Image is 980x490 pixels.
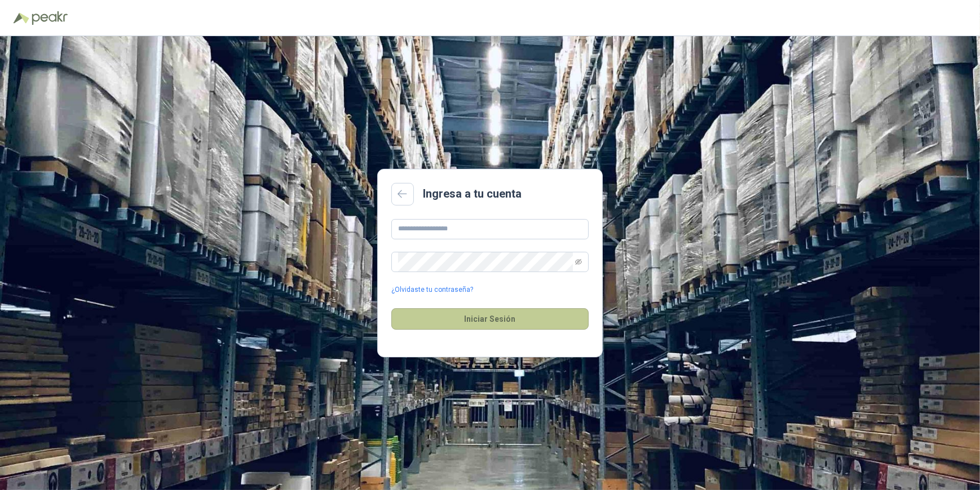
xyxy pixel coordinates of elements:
h2: Ingresa a tu cuenta [423,185,522,203]
button: Iniciar Sesión [391,308,589,330]
span: eye-invisible [575,259,582,265]
a: ¿Olvidaste tu contraseña? [391,285,473,295]
img: Logo [14,12,29,24]
img: Peakr [32,11,68,25]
